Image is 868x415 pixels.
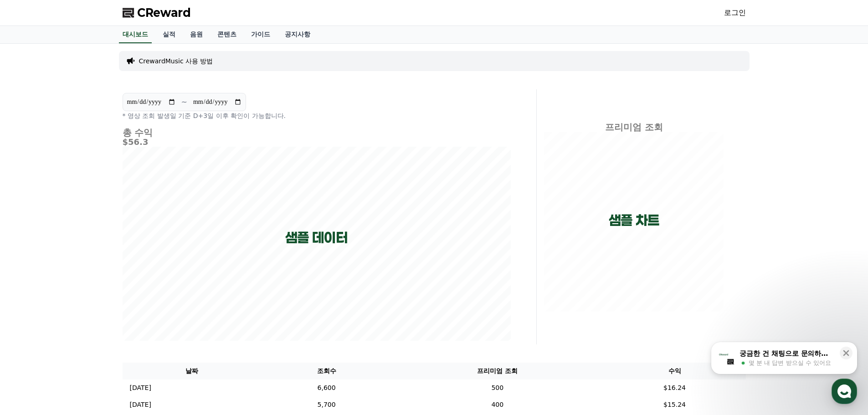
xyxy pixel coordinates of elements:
[29,302,34,310] span: 홈
[391,396,603,413] td: 400
[181,97,187,108] p: ~
[123,128,511,138] h4: 총 수익
[285,230,348,246] p: 샘플 데이터
[130,383,151,393] p: [DATE]
[118,289,175,312] a: 설정
[277,26,318,43] a: 공지사항
[262,379,391,396] td: 6,600
[119,26,152,43] a: 대시보드
[130,400,151,410] p: [DATE]
[139,56,213,66] a: CrewardMusic 사용 방법
[141,302,152,310] span: 설정
[724,7,746,18] a: 로그인
[604,379,746,396] td: $16.24
[210,26,244,43] a: 콘텐츠
[3,289,60,312] a: 홈
[604,363,746,379] th: 수익
[60,289,118,312] a: 대화
[609,212,659,229] p: 샘플 차트
[604,396,746,413] td: $15.24
[391,379,603,396] td: 500
[123,5,191,20] a: CReward
[262,396,391,413] td: 5,700
[83,303,94,310] span: 대화
[262,363,391,379] th: 조회수
[183,26,210,43] a: 음원
[391,363,603,379] th: 프리미엄 조회
[123,363,262,379] th: 날짜
[544,122,724,132] h4: 프리미엄 조회
[137,5,191,20] span: CReward
[244,26,277,43] a: 가이드
[123,138,511,147] h5: $56.3
[155,26,183,43] a: 실적
[123,111,511,120] p: * 영상 조회 발생일 기준 D+3일 이후 확인이 가능합니다.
